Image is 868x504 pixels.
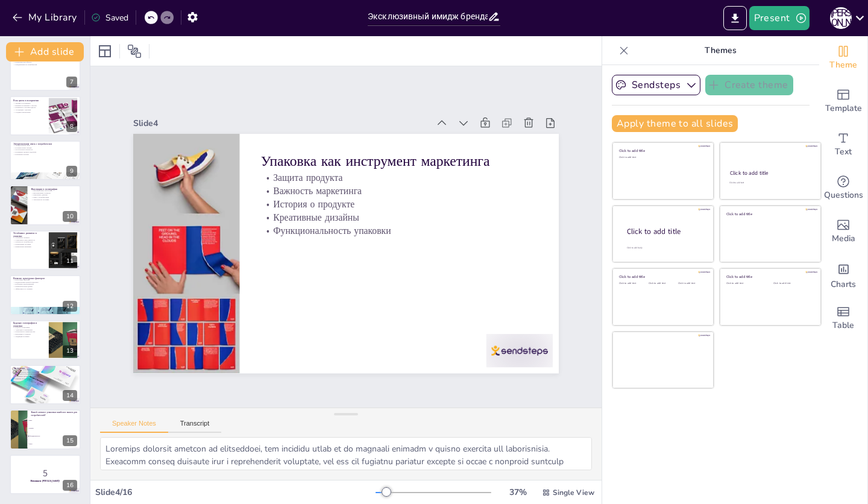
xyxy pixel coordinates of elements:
div: Add text boxes [819,123,867,166]
p: Социальная ответственность [13,239,45,241]
p: 5 [13,467,77,480]
div: Add charts and graphs [819,253,867,297]
p: Понимание целевой аудитории [13,151,77,153]
div: 14 [10,365,81,405]
p: Функциональность упаковки [263,207,536,278]
p: Какой элемент упаковки наиболее важен для потребителей? [31,411,77,417]
span: Media [832,232,855,245]
p: Эмоциональная связь [13,144,77,146]
p: История о продукте [268,181,541,252]
span: Charts [831,278,856,291]
p: Предпочтения целевой аудитории [13,281,77,283]
p: Влияние культурных факторов [13,277,77,280]
div: Click to add title [726,274,813,279]
p: Ассоциации с цветами [13,109,45,111]
span: Questions [824,189,863,202]
p: Понимание целевой аудитории [13,375,77,377]
div: Change the overall theme [819,36,867,80]
div: Click to add title [627,227,704,237]
div: 11 [10,230,81,270]
span: Цена [30,443,80,444]
div: 10 [10,185,81,225]
div: Click to add title [726,211,813,216]
div: 9 [66,166,77,177]
div: Click to add body [627,247,703,250]
div: Add ready made slides [819,80,867,123]
div: Add images, graphics, shapes or video [819,210,867,253]
p: Правильное сочетание цветов [13,106,45,109]
button: My Library [9,8,82,27]
p: Лояльность потребителей [13,241,45,243]
span: Template [825,102,862,115]
div: 10 [63,211,77,222]
textarea: Loremips dolorsit ametcon ad elitseddoei, tem incididu utlab et do magnaali enimadm v quisno exer... [100,437,592,470]
span: Position [127,44,142,58]
div: Click to add text [726,282,764,285]
p: Выделение на фоне конкурентов [13,373,77,376]
div: Click to add text [619,156,705,159]
p: Будущее полиграфии [13,326,45,329]
p: Положительные эмоции [13,146,77,149]
div: Slide 4 / 16 [95,487,376,498]
p: Креативные дизайны [265,194,538,265]
p: Уникальные дизайны [31,194,77,196]
button: Create theme [705,75,793,95]
div: 12 [10,275,81,315]
p: Заключение [13,367,77,370]
div: Click to add text [773,282,811,285]
div: 7 [66,77,77,87]
p: Привлечение внимания [13,245,45,248]
div: 8 [66,121,77,132]
div: Saved [91,12,128,24]
div: 13 [10,320,81,360]
p: Устойчивое развитие в упаковке [13,232,45,238]
p: Будущее полиграфии и упаковки [13,321,45,328]
div: 8 [10,96,81,136]
p: Повторные покупки [13,153,77,156]
div: Layout [95,42,115,61]
div: Click to add text [678,282,705,285]
button: Apply theme to all slides [612,115,738,132]
button: М [PERSON_NAME] [830,6,852,30]
p: Связь с потребителями [31,196,77,198]
div: Click to add title [619,274,705,279]
p: Эмоции и ассоциации [13,102,45,104]
p: Эмоциональная связь и лояльность [13,371,77,373]
span: Дизайн [30,428,80,429]
span: Цвет [30,420,80,421]
div: Click to add title [619,148,705,153]
p: Адаптация к изменениям [13,329,45,331]
p: Themes [634,36,807,65]
div: 15 [63,435,77,446]
button: Speaker Notes [100,420,168,433]
div: 12 [63,301,77,312]
button: Add slide [6,42,84,61]
p: Осведомленность потребителей [13,63,77,66]
div: 16 [63,480,77,491]
div: Add a table [819,297,867,340]
span: Text [835,145,852,159]
div: Get real-time input from your audience [819,166,867,210]
p: Эмоциональная связь с потребителем [13,142,77,146]
p: Долгосрочная лояльность [13,149,77,151]
p: Развитие аспектов брендинга [13,377,77,380]
p: Инновационные технологии [31,189,77,192]
span: Single View [553,488,594,497]
div: 7 [10,51,81,90]
button: Export to PowerPoint [723,6,747,30]
span: Table [832,319,854,332]
p: Влияние на решение о покупке [13,104,45,107]
p: Важность маркетинга [271,168,544,239]
div: Click to add text [619,282,646,285]
p: Эффективность упаковки [13,288,77,290]
div: 14 [63,390,77,401]
p: Актуальность на рынке [31,198,77,200]
p: Конкурентоспособность [13,61,77,64]
p: Культурные факторы [13,279,77,282]
p: Создание впечатления [13,111,45,113]
div: 16 [10,455,81,494]
p: Интерактивные элементы [31,191,77,194]
button: Present [749,6,810,30]
p: Инновации в упаковке [13,333,45,335]
p: Конкурентное преимущество [13,330,45,333]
